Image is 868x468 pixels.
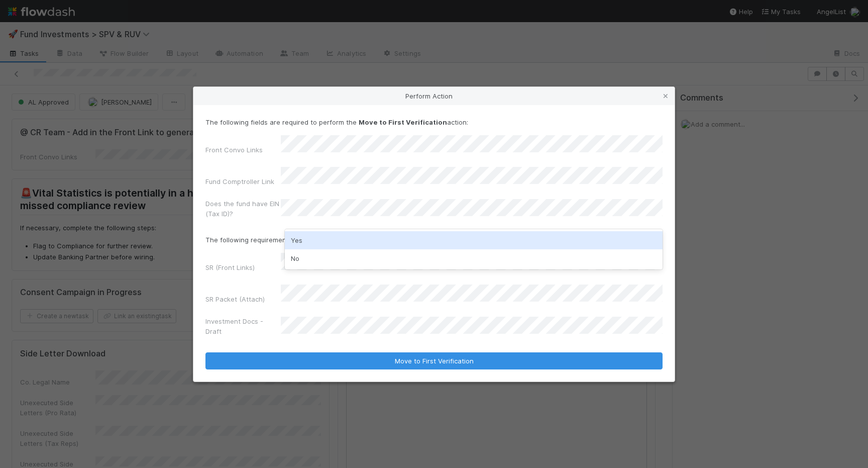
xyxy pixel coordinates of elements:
div: Perform Action [193,87,675,105]
div: Yes [285,231,663,249]
label: Does the fund have EIN (Tax ID)? [205,199,281,219]
label: Fund Comptroller Link [205,176,274,186]
div: No [285,249,663,267]
label: SR Packet (Attach) [205,294,265,304]
strong: Move to First Verification [359,118,447,126]
p: The following fields are required to perform the action: [205,117,663,127]
p: The following requirement was not met: Add the Documents that need to be signed [205,235,663,245]
label: SR (Front Links) [205,262,255,272]
label: Investment Docs - Draft [205,316,281,336]
button: Move to First Verification [205,352,663,369]
label: Front Convo Links [205,145,263,155]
